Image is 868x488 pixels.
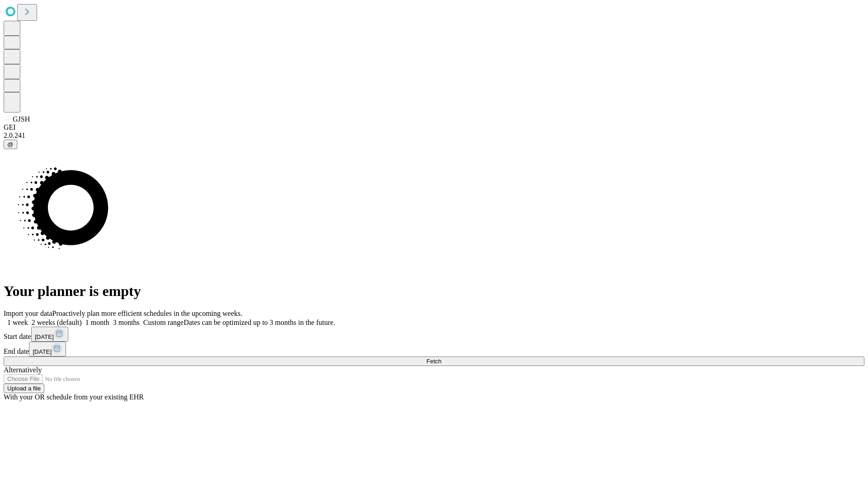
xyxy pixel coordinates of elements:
button: @ [4,140,17,149]
span: Proactively plan more efficient schedules in the upcoming weeks. [52,310,242,317]
button: Fetch [4,357,864,366]
span: [DATE] [33,348,52,355]
div: End date [4,342,864,357]
div: GEI [4,123,864,131]
span: Alternatively [4,366,42,374]
span: Dates can be optimized up to 3 months in the future. [184,319,335,326]
button: [DATE] [29,342,66,357]
span: Custom range [143,319,184,326]
button: [DATE] [31,327,68,342]
span: 1 week [7,319,28,326]
span: 3 months [113,319,140,326]
span: Import your data [4,310,52,317]
span: 1 month [85,319,109,326]
span: With your OR schedule from your existing EHR [4,393,144,401]
div: 2.0.241 [4,131,864,140]
span: GJSH [13,115,30,123]
h1: Your planner is empty [4,283,864,300]
span: @ [7,141,14,148]
span: Fetch [426,358,441,365]
span: [DATE] [35,333,54,340]
span: 2 weeks (default) [32,319,82,326]
button: Upload a file [4,384,44,393]
div: Start date [4,327,864,342]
